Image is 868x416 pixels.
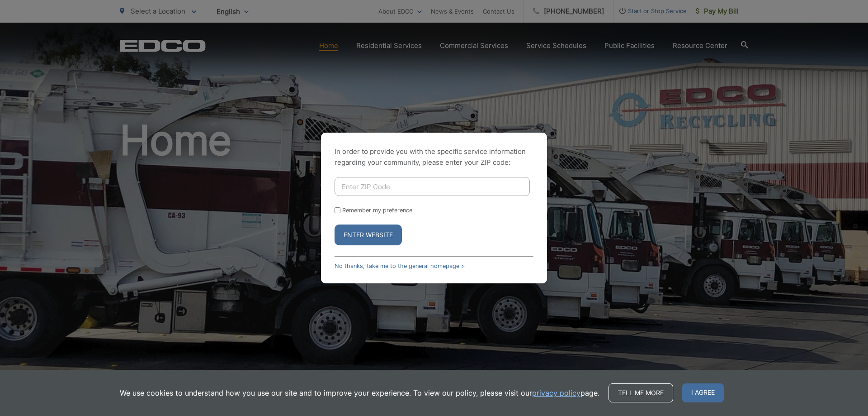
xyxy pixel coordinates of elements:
[335,146,533,168] p: In order to provide you with the specific service information regarding your community, please en...
[532,387,580,398] a: privacy policy
[682,383,724,402] span: I agree
[342,207,412,214] label: Remember my preference
[120,387,599,398] p: We use cookies to understand how you use our site and to improve your experience. To view our pol...
[335,225,402,245] button: Enter Website
[335,263,465,269] a: No thanks, take me to the general homepage >
[335,177,530,196] input: Enter ZIP Code
[609,383,673,402] a: Tell me more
